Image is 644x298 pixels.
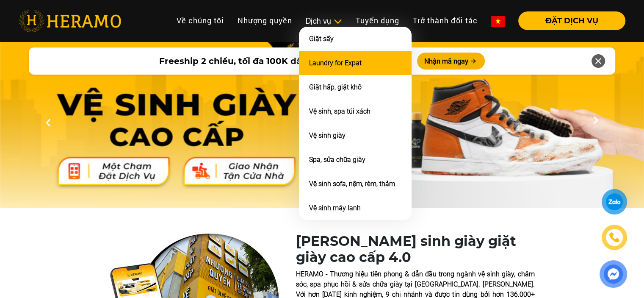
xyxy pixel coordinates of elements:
[518,11,625,30] button: ĐẶT DỊCH VỤ
[159,55,407,67] span: Freeship 2 chiều, tối đa 100K dành cho khách hàng mới
[333,17,342,26] img: subToggleIcon
[491,16,505,27] img: vn-flag.png
[309,131,345,139] a: Vệ sinh giày
[309,35,334,43] a: Giặt sấy
[608,231,620,243] img: phone-icon
[309,107,370,115] a: Vệ sinh, spa túi xách
[231,11,299,30] a: Nhượng quyền
[309,156,365,164] a: Spa, sửa chữa giày
[309,59,362,67] a: Laundry for Expat
[309,83,362,91] a: Giặt hấp, giặt khô
[306,15,342,27] div: Dịch vụ
[296,233,535,266] h1: [PERSON_NAME] sinh giày giặt giày cao cấp 4.0
[19,10,121,32] img: heramo-logo.png
[309,180,395,188] a: Vệ sinh sofa, nệm, rèm, thảm
[170,11,231,30] a: Về chúng tôi
[511,17,625,25] a: ĐẶT DỊCH VỤ
[417,53,485,70] button: Nhận mã ngay
[603,226,626,249] a: phone-icon
[349,11,406,30] a: Tuyển dụng
[309,204,361,212] a: Vệ sinh máy lạnh
[406,11,484,30] a: Trở thành đối tác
